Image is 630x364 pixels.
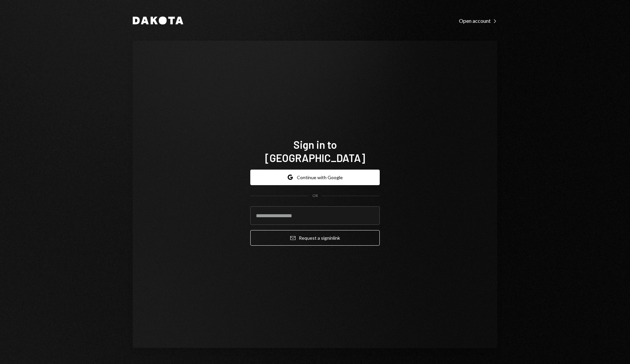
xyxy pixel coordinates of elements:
button: Request a signinlink [250,230,380,246]
button: Continue with Google [250,170,380,185]
div: OR [312,193,318,199]
a: Open account [459,17,497,24]
div: Open account [459,18,497,24]
h1: Sign in to [GEOGRAPHIC_DATA] [250,138,380,164]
